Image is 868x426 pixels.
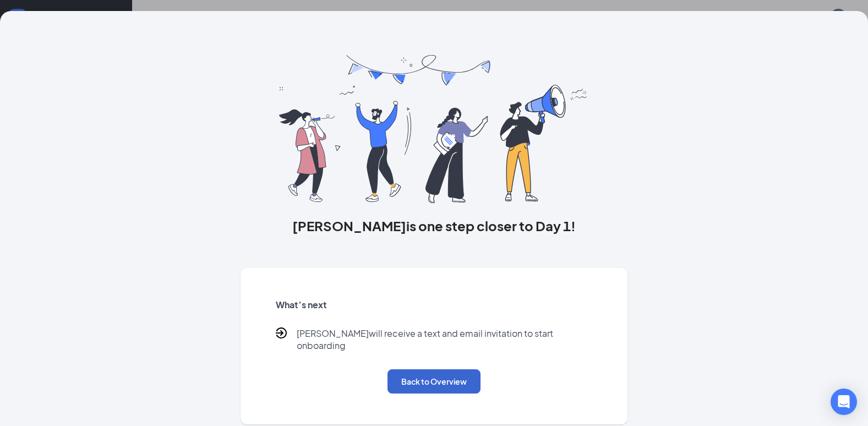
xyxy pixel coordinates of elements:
div: Open Intercom Messenger [831,389,857,415]
h5: What’s next [276,299,593,311]
p: [PERSON_NAME] will receive a text and email invitation to start onboarding [297,327,593,352]
img: you are all set [279,55,589,203]
h3: [PERSON_NAME] is one step closer to Day 1! [241,216,628,235]
button: Back to Overview [387,369,481,394]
